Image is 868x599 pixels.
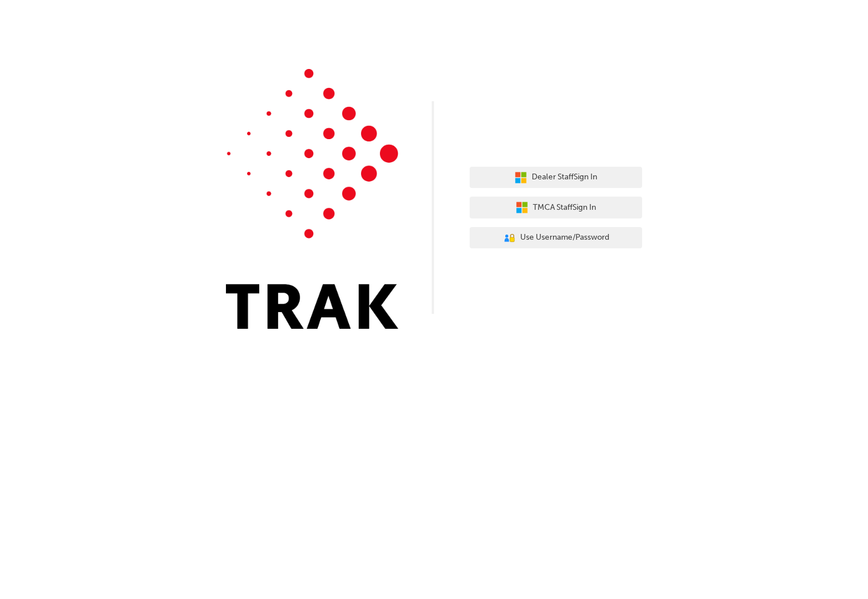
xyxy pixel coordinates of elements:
[470,167,642,189] button: Dealer StaffSign In
[532,171,597,184] span: Dealer Staff Sign In
[470,197,642,218] button: TMCA StaffSign In
[226,69,398,329] img: Trak
[470,227,642,249] button: Use Username/Password
[520,231,609,244] span: Use Username/Password
[533,201,596,214] span: TMCA Staff Sign In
